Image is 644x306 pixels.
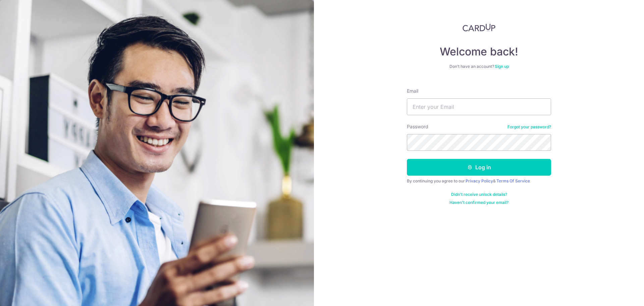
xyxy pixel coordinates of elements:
[407,45,551,58] h4: Welcome back!
[495,64,509,69] a: Sign up
[451,192,507,197] a: Didn't receive unlock details?
[496,178,530,183] a: Terms Of Service
[407,98,551,115] input: Enter your Email
[407,178,551,184] div: By continuing you agree to our &
[407,159,551,176] button: Log in
[507,124,551,130] a: Forgot your password?
[466,178,493,183] a: Privacy Policy
[407,123,428,130] label: Password
[407,64,551,69] div: Don’t have an account?
[407,88,418,94] label: Email
[449,200,508,205] a: Haven't confirmed your email?
[463,24,495,32] img: CardUp Logo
